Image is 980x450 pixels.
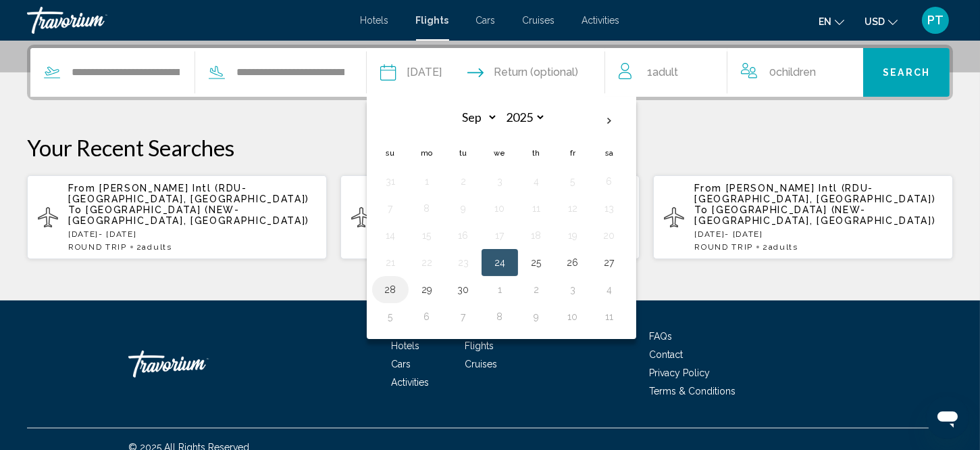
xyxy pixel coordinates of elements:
button: Day 26 [562,253,584,272]
button: Day 21 [380,253,401,272]
span: Adults [769,242,798,252]
select: Select month [454,106,498,129]
button: Day 7 [453,307,474,326]
button: Day 3 [489,172,511,191]
button: Change language [819,12,844,31]
button: Day 11 [598,307,620,326]
button: Search [863,48,950,97]
button: From [PERSON_NAME] Intl (RDU-[GEOGRAPHIC_DATA], [GEOGRAPHIC_DATA]) To [GEOGRAPHIC_DATA] (NEW-[GEO... [653,175,953,260]
button: Day 8 [489,307,511,326]
span: 2 [763,242,798,252]
button: Day 4 [598,280,620,299]
a: Cruises [465,359,497,369]
button: Day 13 [598,199,620,218]
p: Your Recent Searches [27,134,953,161]
button: Day 8 [416,199,438,218]
button: Day 5 [562,172,584,191]
p: [DATE] - [DATE] [694,229,942,239]
a: Cruises [523,15,555,26]
button: Next month [591,106,627,137]
button: Day 20 [598,226,620,245]
span: Adults [143,242,172,252]
button: Travelers: 1 adult, 0 children [605,48,864,97]
button: Day 14 [380,226,401,245]
span: [GEOGRAPHIC_DATA] (NEW-[GEOGRAPHIC_DATA], [GEOGRAPHIC_DATA]) [694,204,935,226]
button: Depart date: Sep 24, 2025 [380,48,442,97]
button: Day 17 [489,226,511,245]
button: Day 15 [416,226,438,245]
span: To [68,204,82,215]
button: Return date [467,48,578,97]
button: Day 2 [453,172,474,191]
button: From [PERSON_NAME] Intl (RDU-[GEOGRAPHIC_DATA], [GEOGRAPHIC_DATA]) To [GEOGRAPHIC_DATA] (NEW-[GEO... [340,175,640,260]
button: Day 19 [562,226,584,245]
a: Flights [416,15,449,26]
button: Day 11 [525,199,547,218]
span: PT [927,14,944,27]
span: USD [865,16,885,27]
span: 0 [769,63,816,82]
a: Travorium [27,7,347,34]
span: Adult [652,66,678,78]
span: 2 [136,242,172,252]
p: [DATE] - [DATE] [68,229,316,239]
button: Day 6 [416,307,438,326]
a: FAQs [649,331,672,342]
span: From [694,183,722,194]
a: Activities [582,15,620,26]
button: Day 9 [525,307,547,326]
button: Day 6 [598,172,620,191]
span: [PERSON_NAME] Intl (RDU-[GEOGRAPHIC_DATA], [GEOGRAPHIC_DATA]) [68,183,309,204]
button: Day 28 [380,280,401,299]
button: From [PERSON_NAME] Intl (RDU-[GEOGRAPHIC_DATA], [GEOGRAPHIC_DATA]) To [GEOGRAPHIC_DATA] (NEW-[GEO... [27,175,327,260]
button: Day 3 [562,280,584,299]
button: Day 5 [380,307,401,326]
a: Hotels [391,340,419,351]
button: Day 22 [416,253,438,272]
button: Day 1 [489,280,511,299]
button: Day 27 [598,253,620,272]
span: ROUND TRIP [68,242,127,252]
iframe: Button to launch messaging window [926,396,969,439]
button: Change currency [865,12,898,31]
a: Contact [649,349,683,360]
a: Hotels [361,15,389,26]
a: Cars [391,359,411,369]
button: Day 7 [380,199,401,218]
button: Day 16 [453,226,474,245]
span: [GEOGRAPHIC_DATA] (NEW-[GEOGRAPHIC_DATA], [GEOGRAPHIC_DATA]) [68,204,309,226]
span: Terms & Conditions [649,386,736,397]
a: Travorium [128,344,263,384]
span: To [694,204,708,215]
span: Search [883,68,930,78]
button: User Menu [918,6,953,35]
span: [PERSON_NAME] Intl (RDU-[GEOGRAPHIC_DATA], [GEOGRAPHIC_DATA]) [694,183,935,204]
button: Day 23 [453,253,474,272]
span: en [819,16,831,27]
button: Day 4 [525,172,547,191]
a: Flights [465,340,494,351]
button: Day 10 [489,199,511,218]
span: Children [776,66,816,78]
button: Day 25 [525,253,547,272]
span: 1 [647,63,678,82]
a: Cars [476,15,496,26]
button: Day 24 [489,253,511,272]
span: ROUND TRIP [694,242,753,252]
select: Select year [502,106,546,129]
a: Activities [391,377,429,388]
button: Day 31 [380,172,401,191]
a: Privacy Policy [649,367,710,378]
button: Day 18 [525,226,547,245]
button: Day 29 [416,280,438,299]
button: Day 9 [453,199,474,218]
div: Search widget [30,48,950,97]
